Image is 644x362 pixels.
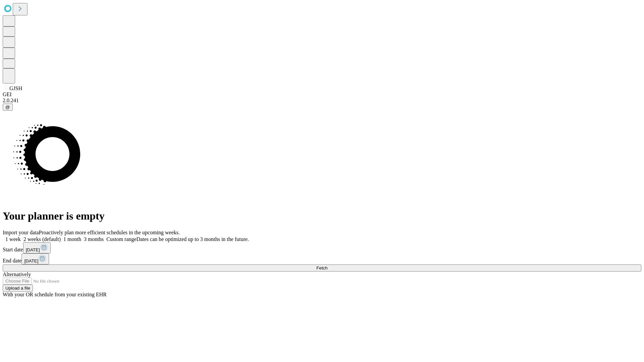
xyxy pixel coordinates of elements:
span: Dates can be optimized up to 3 months in the future. [137,236,249,242]
span: Custom range [106,236,136,242]
span: [DATE] [24,258,38,263]
span: 1 month [63,236,81,242]
button: Upload a file [3,285,33,292]
span: 3 months [84,236,104,242]
span: Import your data [3,230,39,235]
span: @ [5,105,10,110]
span: 2 weeks (default) [23,236,61,242]
span: Proactively plan more efficient schedules in the upcoming weeks. [39,230,180,235]
div: 2.0.241 [3,98,641,104]
span: With your OR schedule from your existing EHR [3,292,107,297]
span: [DATE] [26,247,40,252]
span: Fetch [316,265,327,270]
div: Start date [3,242,641,253]
button: Fetch [3,264,641,271]
h1: Your planner is empty [3,210,641,222]
span: Alternatively [3,271,31,277]
span: 1 week [5,236,21,242]
div: End date [3,253,641,264]
button: [DATE] [21,253,49,264]
div: GEI [3,92,641,98]
span: GJSH [9,85,22,91]
button: @ [3,104,13,111]
button: [DATE] [23,242,51,253]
